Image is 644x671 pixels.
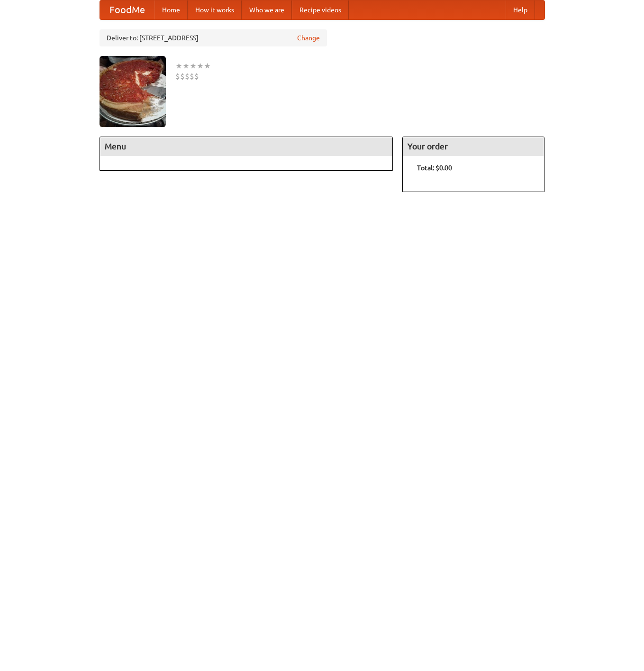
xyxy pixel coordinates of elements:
a: Recipe videos [292,0,349,19]
a: How it works [188,0,242,19]
a: Who we are [242,0,292,19]
li: $ [175,71,180,82]
li: $ [185,71,190,82]
a: Change [297,33,320,43]
a: Home [154,0,188,19]
li: ★ [190,61,197,71]
img: angular.jpg [100,56,166,127]
div: Deliver to: [STREET_ADDRESS] [100,29,327,46]
a: FoodMe [100,0,154,19]
h4: Your order [403,137,544,156]
li: ★ [175,61,182,71]
li: ★ [182,61,190,71]
a: Help [506,0,535,19]
li: $ [180,71,185,82]
b: Total: $0.00 [417,164,452,172]
li: $ [194,71,199,82]
li: ★ [204,61,211,71]
h4: Menu [100,137,393,156]
li: $ [190,71,194,82]
li: ★ [197,61,204,71]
